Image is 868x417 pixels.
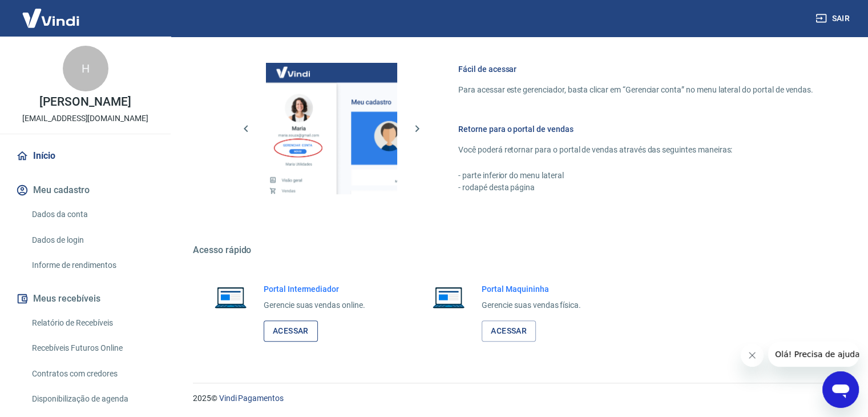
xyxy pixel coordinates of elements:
a: Dados da conta [27,203,157,226]
a: Relatório de Recebíveis [27,311,157,335]
a: Contratos com credores [27,362,157,386]
p: - parte inferior do menu lateral [458,170,813,182]
button: Sair [813,8,854,29]
a: Acessar [264,320,318,342]
iframe: Mensagem da empresa [768,342,859,367]
button: Meus recebíveis [14,286,157,311]
div: H [63,46,108,91]
p: Para acessar este gerenciador, basta clicar em “Gerenciar conta” no menu lateral do portal de ven... [458,84,813,96]
p: [PERSON_NAME] [39,96,131,108]
p: Gerencie suas vendas física. [482,299,581,311]
p: 2025 © [193,392,841,404]
p: - rodapé desta página [458,182,813,194]
p: [EMAIL_ADDRESS][DOMAIN_NAME] [22,113,148,125]
h6: Fácil de acessar [458,63,813,75]
button: Meu cadastro [14,178,157,203]
a: Disponibilização de agenda [27,387,157,411]
a: Acessar [482,320,536,342]
h6: Retorne para o portal de vendas [458,123,813,135]
a: Início [14,143,157,169]
h6: Portal Intermediador [264,283,365,295]
p: Gerencie suas vendas online. [264,299,365,311]
a: Dados de login [27,228,157,252]
iframe: Botão para abrir a janela de mensagens [822,371,859,408]
iframe: Fechar mensagem [741,344,764,367]
img: Vindi [14,1,88,35]
span: Olá! Precisa de ajuda? [7,8,96,17]
h5: Acesso rápido [193,244,841,256]
img: Imagem da dashboard mostrando o botão de gerenciar conta na sidebar no lado esquerdo [266,63,397,194]
p: Você poderá retornar para o portal de vendas através das seguintes maneiras: [458,144,813,156]
a: Informe de rendimentos [27,254,157,277]
h6: Portal Maquininha [482,283,581,295]
img: Imagem de um notebook aberto [425,283,473,311]
a: Vindi Pagamentos [219,394,284,403]
a: Recebíveis Futuros Online [27,336,157,360]
img: Imagem de um notebook aberto [207,283,255,311]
